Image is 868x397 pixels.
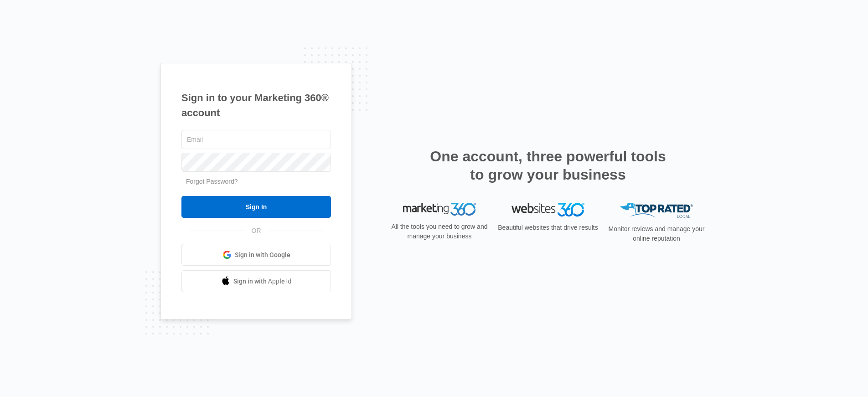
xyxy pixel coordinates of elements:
[403,203,476,216] img: Marketing 360
[186,178,238,185] a: Forgot Password?
[181,244,331,266] a: Sign in with Google
[235,250,290,260] span: Sign in with Google
[181,196,331,218] input: Sign In
[427,147,669,184] h2: One account, three powerful tools to grow your business
[245,226,268,236] span: OR
[181,130,331,149] input: Email
[233,277,292,286] span: Sign in with Apple Id
[388,222,491,241] p: All the tools you need to grow and manage your business
[605,224,708,243] p: Monitor reviews and manage your online reputation
[181,90,331,120] h1: Sign in to your Marketing 360® account
[620,203,693,218] img: Top Rated Local
[497,223,599,232] p: Beautiful websites that drive results
[511,203,584,216] img: Websites 360
[181,270,331,292] a: Sign in with Apple Id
